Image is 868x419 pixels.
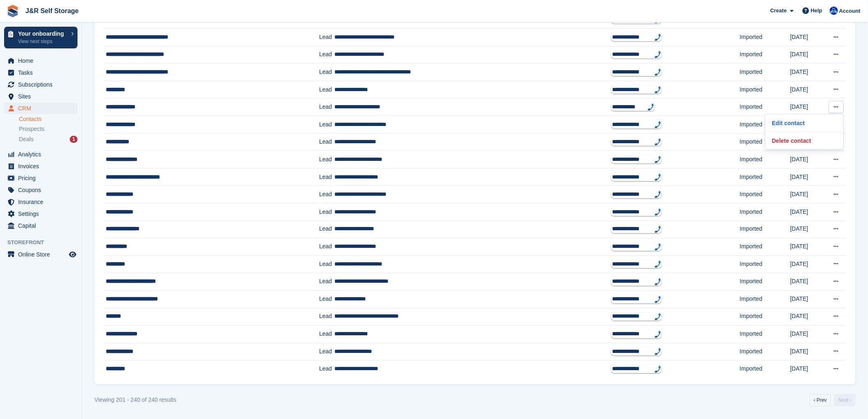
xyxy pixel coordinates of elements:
span: Sites [18,91,67,102]
td: Lead [319,81,334,98]
a: J&R Self Storage [22,4,82,18]
td: [DATE] [790,168,826,186]
td: Lead [319,308,334,326]
td: [DATE] [790,221,826,238]
td: [DATE] [790,238,826,256]
td: Imported [740,46,790,64]
a: Edit contact [769,118,840,128]
td: [DATE] [790,326,826,343]
td: [DATE] [790,343,826,361]
td: Imported [740,151,790,169]
td: [DATE] [790,361,826,378]
span: Tasks [18,67,67,78]
td: [DATE] [790,46,826,64]
a: menu [4,67,78,78]
a: menu [4,196,78,208]
td: Lead [319,291,334,308]
a: Delete contact [769,135,840,146]
img: Steve Revell [830,7,838,15]
a: menu [4,91,78,102]
a: menu [4,55,78,66]
td: Imported [740,361,790,378]
a: Prospects [19,125,78,133]
td: [DATE] [790,81,826,98]
img: hfpfyWBK5wQHBAGPgDf9c6qAYOxxMAAAAASUVORK5CYII= [655,208,661,216]
td: Lead [319,221,334,238]
td: [DATE] [790,64,826,81]
a: menu [4,220,78,231]
td: Imported [740,81,790,98]
img: hfpfyWBK5wQHBAGPgDf9c6qAYOxxMAAAAASUVORK5CYII= [655,174,661,181]
td: Lead [319,133,334,151]
td: [DATE] [790,308,826,326]
img: hfpfyWBK5wQHBAGPgDf9c6qAYOxxMAAAAASUVORK5CYII= [655,243,661,251]
a: menu [4,79,78,90]
td: Imported [740,168,790,186]
img: hfpfyWBK5wQHBAGPgDf9c6qAYOxxMAAAAASUVORK5CYII= [655,86,661,94]
td: Imported [740,308,790,326]
img: hfpfyWBK5wQHBAGPgDf9c6qAYOxxMAAAAASUVORK5CYII= [655,261,661,268]
span: Invoices [18,160,67,172]
p: Your onboarding [18,31,67,37]
td: Imported [740,133,790,151]
td: [DATE] [790,29,826,46]
td: Lead [319,256,334,273]
span: CRM [18,103,67,114]
img: hfpfyWBK5wQHBAGPgDf9c6qAYOxxMAAAAASUVORK5CYII= [655,138,661,146]
td: [DATE] [790,291,826,308]
a: Previous [810,394,831,407]
td: Lead [319,186,334,204]
td: [DATE] [790,186,826,204]
td: Lead [319,168,334,186]
img: hfpfyWBK5wQHBAGPgDf9c6qAYOxxMAAAAASUVORK5CYII= [648,103,654,111]
span: Prospects [19,125,44,133]
img: hfpfyWBK5wQHBAGPgDf9c6qAYOxxMAAAAASUVORK5CYII= [655,121,661,128]
td: Imported [740,64,790,81]
td: Imported [740,186,790,204]
a: menu [4,149,78,160]
td: [DATE] [790,204,826,221]
td: Imported [740,273,790,291]
img: hfpfyWBK5wQHBAGPgDf9c6qAYOxxMAAAAASUVORK5CYII= [655,296,661,303]
a: Contacts [19,115,78,123]
span: Coupons [18,184,67,196]
img: hfpfyWBK5wQHBAGPgDf9c6qAYOxxMAAAAASUVORK5CYII= [655,331,661,338]
td: Lead [319,273,334,291]
a: menu [4,249,78,260]
td: [DATE] [790,151,826,169]
div: Viewing 201 - 240 of 240 results [94,396,176,405]
a: Deals 1 [19,135,78,144]
a: menu [4,184,78,196]
img: hfpfyWBK5wQHBAGPgDf9c6qAYOxxMAAAAASUVORK5CYII= [655,278,661,286]
span: Analytics [18,149,67,160]
td: Lead [319,29,334,46]
td: Lead [319,46,334,64]
a: menu [4,172,78,184]
img: hfpfyWBK5wQHBAGPgDf9c6qAYOxxMAAAAASUVORK5CYII= [655,34,661,41]
div: 1 [70,136,78,143]
span: Capital [18,220,67,231]
td: Lead [319,326,334,343]
td: Lead [319,204,334,221]
td: Lead [319,116,334,134]
img: hfpfyWBK5wQHBAGPgDf9c6qAYOxxMAAAAASUVORK5CYII= [655,313,661,321]
td: Imported [740,204,790,221]
a: menu [4,103,78,114]
img: hfpfyWBK5wQHBAGPgDf9c6qAYOxxMAAAAASUVORK5CYII= [655,226,661,233]
td: Lead [319,361,334,378]
a: Your onboarding View next steps [4,27,78,48]
img: hfpfyWBK5wQHBAGPgDf9c6qAYOxxMAAAAASUVORK5CYII= [655,51,661,58]
span: Deals [19,135,34,143]
td: [DATE] [790,256,826,273]
a: Next [834,394,856,407]
img: hfpfyWBK5wQHBAGPgDf9c6qAYOxxMAAAAASUVORK5CYII= [655,348,661,355]
td: Imported [740,343,790,361]
td: Lead [319,64,334,81]
td: Imported [740,116,790,134]
span: Online Store [18,249,67,260]
span: Account [839,7,861,15]
td: Imported [740,256,790,273]
span: Insurance [18,196,67,208]
td: Imported [740,29,790,46]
